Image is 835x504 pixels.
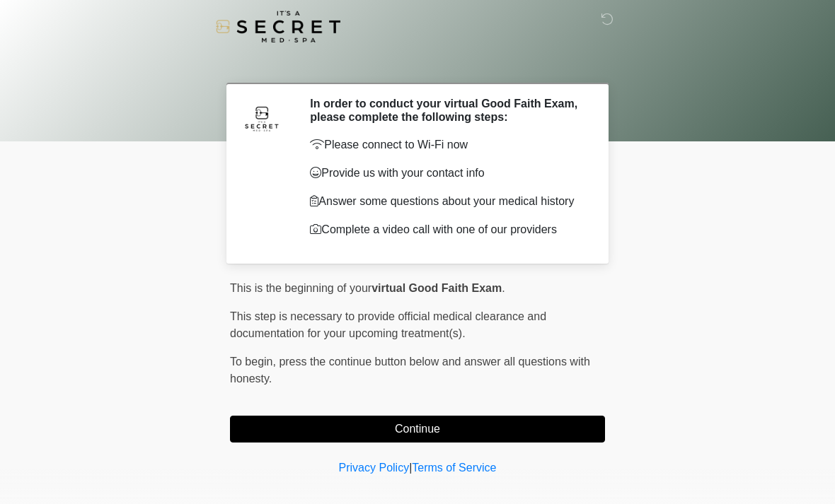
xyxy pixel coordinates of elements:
span: This step is necessary to provide official medical clearance and documentation for your upcoming ... [230,310,546,339]
strong: virtual Good Faith Exam [372,282,502,294]
p: Provide us with your contact info [310,165,584,182]
p: Complete a video call with one of our providers [310,221,584,238]
span: press the continue button below and answer all questions with honesty. [230,356,590,385]
button: Continue [230,416,605,443]
span: To begin, [230,356,279,368]
p: Answer some questions about your medical history [310,193,584,210]
p: Please connect to Wi-Fi now [310,136,584,153]
h2: In order to conduct your virtual Good Faith Exam, please complete the following steps: [310,97,584,124]
span: . [502,282,505,294]
img: Agent Avatar [241,97,283,139]
img: It's A Secret Med Spa Logo [216,11,340,42]
a: Privacy Policy [339,462,410,474]
h1: ‎ ‎ [219,51,616,77]
a: Terms of Service [412,462,496,474]
span: This is the beginning of your [230,282,372,294]
a: | [409,462,412,474]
